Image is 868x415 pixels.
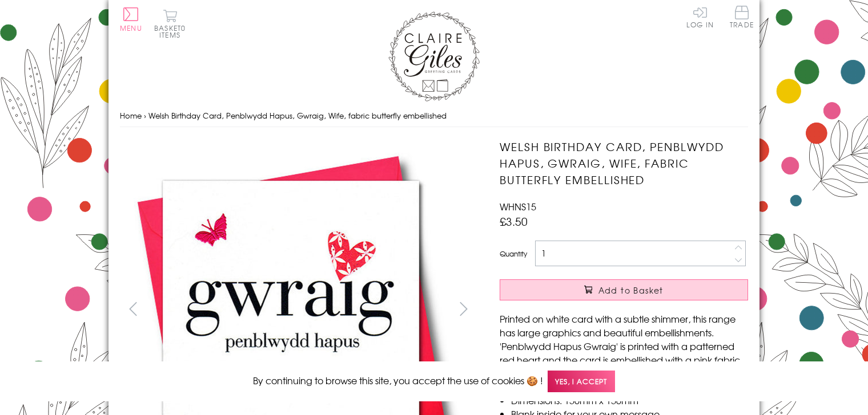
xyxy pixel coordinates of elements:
span: › [144,110,146,121]
button: next [451,296,477,322]
span: Welsh Birthday Card, Penblwydd Hapus, Gwraig, Wife, fabric butterfly embellished [148,110,447,121]
button: prev [120,296,146,322]
a: Trade [730,6,754,30]
button: Add to Basket [500,279,748,300]
span: WHNS15 [500,200,536,213]
span: £3.50 [500,213,528,229]
span: Trade [730,6,754,28]
span: Add to Basket [598,284,664,296]
a: Home [120,110,142,121]
img: Claire Giles Greetings Cards [388,11,480,101]
a: Log In [686,6,714,28]
button: Basket0 items [154,9,186,38]
label: Quantity [500,249,527,259]
p: Printed on white card with a subtle shimmer, this range has large graphics and beautiful embellis... [500,312,748,380]
nav: breadcrumbs [120,104,748,128]
span: Menu [120,23,142,33]
h1: Welsh Birthday Card, Penblwydd Hapus, Gwraig, Wife, fabric butterfly embellished [500,139,748,188]
span: 0 items [159,23,186,40]
span: Yes, I accept [548,371,615,393]
button: Menu [120,7,142,31]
